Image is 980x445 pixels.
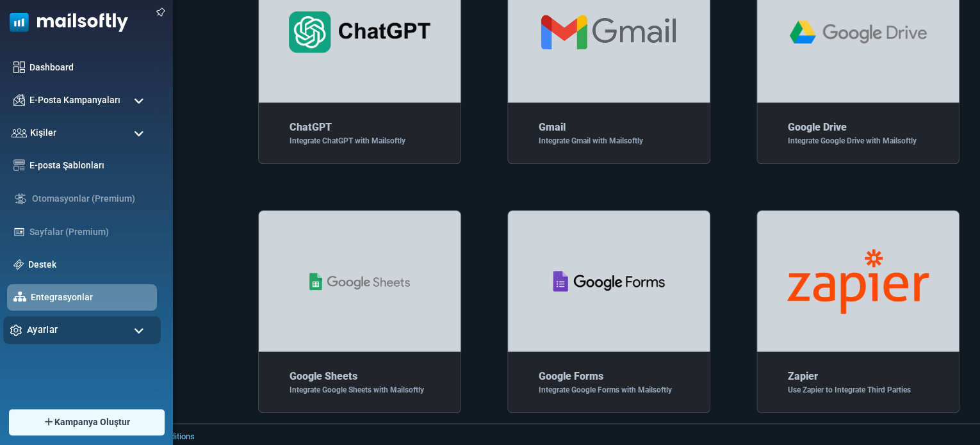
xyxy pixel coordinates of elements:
[788,120,928,135] div: Google Drive
[54,416,130,429] span: Kampanya Oluştur
[29,61,151,74] a: Dashboard
[539,120,679,135] div: Gmail
[13,94,25,106] img: campaigns-icon.png
[788,384,928,396] div: Use Zapier to Integrate Third Parties
[27,323,58,337] span: Ayarlar
[31,291,151,304] a: Entegrasyonlar
[13,259,24,270] img: support-icon.svg
[290,120,430,135] div: ChatGPT
[12,128,27,137] img: contacts-icon.svg
[290,384,430,396] div: Integrate Google Sheets with Mailsoftly
[788,135,928,147] div: Integrate Google Drive with Mailsoftly
[13,61,25,73] img: dashboard-icon.svg
[290,135,430,147] div: Integrate ChatGPT with Mailsoftly
[28,258,151,271] a: Destek
[788,369,928,384] div: Zapier
[10,324,22,336] img: settings-icon.svg
[13,226,25,238] img: landing_pages.svg
[539,369,679,384] div: Google Forms
[29,159,151,172] a: E-posta Şablonları
[539,135,679,147] div: Integrate Gmail with Mailsoftly
[30,126,56,140] span: Kişiler
[13,191,28,206] img: workflow.svg
[290,369,430,384] div: Google Sheets
[539,384,679,396] div: Integrate Google Forms with Mailsoftly
[13,159,25,171] img: email-templates-icon.svg
[29,93,120,107] span: E-Posta Kampanyaları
